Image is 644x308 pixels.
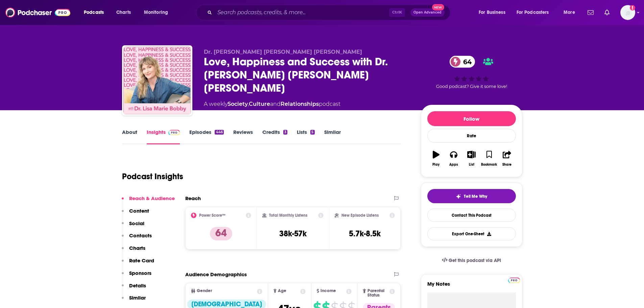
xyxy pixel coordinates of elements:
a: 64 [450,56,475,68]
button: Open AdvancedNew [410,8,445,17]
div: 3 [283,130,287,135]
div: Rate [427,129,516,143]
a: Similar [324,129,341,144]
button: Similar [122,294,146,307]
button: Content [122,208,149,220]
button: Details [122,282,146,295]
a: Episodes446 [189,129,223,144]
img: Podchaser Pro [168,130,180,135]
a: Society [228,101,248,107]
button: tell me why sparkleTell Me Why [427,189,516,203]
a: Contact This Podcast [427,209,516,222]
div: Play [432,163,439,167]
span: More [564,8,575,17]
div: A weekly podcast [204,100,340,108]
div: 64Good podcast? Give it some love! [421,49,522,96]
p: Details [129,282,146,289]
span: Good podcast? Give it some love! [436,84,507,89]
button: Export One-Sheet [427,227,516,240]
button: List [462,146,480,171]
button: Apps [445,146,462,171]
a: Pro website [508,277,520,283]
span: For Business [479,8,505,17]
a: About [122,129,137,144]
label: My Notes [427,281,516,292]
div: List [469,163,474,167]
span: Parental Status [367,289,388,298]
span: Logged in as agoldsmithwissman [620,5,635,20]
div: Apps [449,163,458,167]
div: Bookmark [481,163,497,167]
span: Open Advanced [413,11,442,14]
button: Follow [427,111,516,126]
h2: Audience Demographics [185,271,247,278]
span: Charts [116,8,131,17]
p: Similar [129,294,146,301]
a: Get this podcast via API [436,252,507,269]
a: Lists5 [297,129,314,144]
button: Bookmark [480,146,498,171]
div: Search podcasts, credits, & more... [202,5,457,20]
h2: New Episode Listens [341,213,379,218]
h2: Power Score™ [199,213,225,218]
div: 5 [310,130,314,135]
button: Contacts [122,232,152,245]
div: Share [502,163,511,167]
a: Culture [249,101,270,107]
input: Search podcasts, credits, & more... [215,7,389,18]
span: Monitoring [144,8,168,17]
button: open menu [79,7,113,18]
a: InsightsPodchaser Pro [147,129,180,144]
p: Content [129,208,149,214]
h2: Reach [185,195,201,202]
p: Rate Card [129,257,154,264]
p: Reach & Audience [129,195,175,202]
a: Relationships [281,101,319,107]
button: Show profile menu [620,5,635,20]
button: Rate Card [122,257,154,270]
button: Share [498,146,516,171]
h3: 5.7k-8.5k [349,229,381,239]
a: Show notifications dropdown [602,7,612,18]
span: 64 [456,56,475,68]
a: Charts [112,7,135,18]
img: tell me why sparkle [456,194,461,199]
span: Get this podcast via API [449,258,501,263]
span: Age [278,289,286,293]
span: For Podcasters [517,8,549,17]
span: , [248,101,249,107]
div: 446 [215,130,223,135]
a: Credits3 [262,129,287,144]
span: Tell Me Why [464,194,487,199]
span: and [270,101,281,107]
p: Sponsors [129,270,151,276]
p: 64 [210,227,232,240]
a: Show notifications dropdown [585,7,596,18]
p: Contacts [129,232,152,239]
span: Gender [197,289,212,293]
button: Social [122,220,144,233]
svg: Add a profile image [630,5,635,10]
button: open menu [559,7,583,18]
h2: Total Monthly Listens [269,213,307,218]
img: Podchaser - Follow, Share and Rate Podcasts [5,6,70,19]
button: Sponsors [122,270,151,282]
span: Podcasts [84,8,104,17]
h1: Podcast Insights [122,171,183,182]
button: open menu [139,7,177,18]
button: open menu [512,7,559,18]
span: New [432,4,444,10]
a: Reviews [233,129,253,144]
p: Social [129,220,144,227]
button: open menu [474,7,514,18]
button: Charts [122,245,145,257]
img: Podchaser Pro [508,278,520,283]
span: Ctrl K [389,8,405,17]
span: Dr. [PERSON_NAME] [PERSON_NAME] [PERSON_NAME] [204,49,362,55]
img: Love, Happiness and Success with Dr. Lisa Marie Bobby [123,47,191,114]
button: Play [427,146,445,171]
img: User Profile [620,5,635,20]
span: Income [320,289,336,293]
